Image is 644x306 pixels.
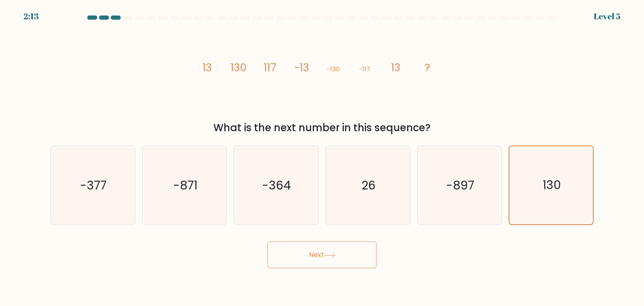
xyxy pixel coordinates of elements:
[80,177,107,194] text: -377
[203,60,212,75] tspan: 13
[173,177,197,194] text: -871
[391,60,400,75] tspan: 13
[361,177,376,194] text: 26
[543,177,561,194] text: 130
[594,10,621,23] div: Level 5
[262,177,291,194] text: -364
[446,177,474,194] text: -897
[327,65,340,73] tspan: -130
[359,65,370,73] tspan: -117
[267,241,377,268] button: Next
[425,60,430,75] tspan: ?
[55,120,589,135] div: What is the next number in this sequence?
[294,60,309,75] tspan: -13
[23,10,39,23] div: 2:13
[264,60,276,75] tspan: 117
[231,60,247,75] tspan: 130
